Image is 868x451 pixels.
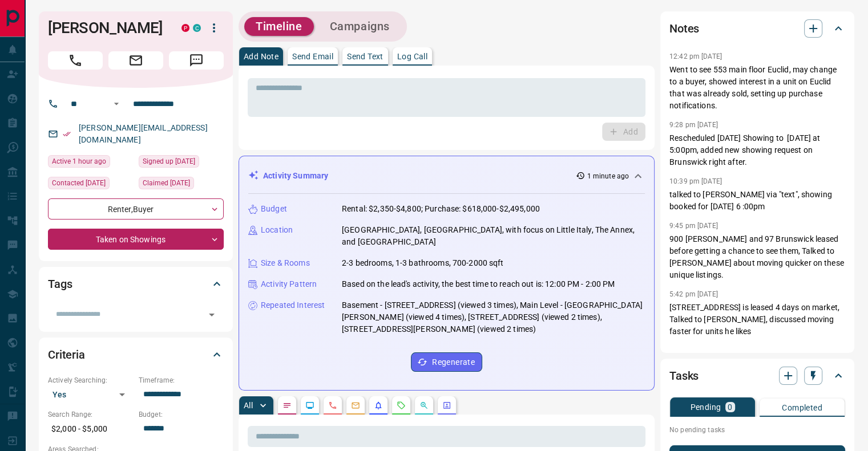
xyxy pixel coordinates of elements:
[193,24,201,32] div: condos.ca
[139,409,224,420] p: Budget:
[690,403,721,411] p: Pending
[261,299,325,311] p: Repeated Interest
[108,51,163,70] span: Email
[248,165,645,186] div: Activity Summary1 minute ago
[318,17,401,36] button: Campaigns
[347,52,383,60] p: Send Text
[669,302,845,338] p: [STREET_ADDRESS] is leased 4 days on market, Talked to [PERSON_NAME], discussed moving faster for...
[63,130,71,138] svg: Email Verified
[52,156,106,167] span: Active 1 hour ago
[263,170,328,182] p: Activity Summary
[139,155,224,171] div: Wed Mar 05 2025
[669,189,845,213] p: talked to [PERSON_NAME] via "text", showing booked for [DATE] 6 :00pm
[48,385,133,404] div: Yes
[342,278,615,290] p: Based on the lead's activity, the best time to reach out is: 12:00 PM - 2:00 PM
[52,177,106,189] span: Contacted [DATE]
[442,401,451,410] svg: Agent Actions
[342,299,645,335] p: Basement - [STREET_ADDRESS] (viewed 3 times), Main Level - [GEOGRAPHIC_DATA][PERSON_NAME] (viewed...
[669,132,845,168] p: Rescheduled [DATE] Showing to [DATE] at 5:00pm, added new showing request on Brunswick right after.
[204,307,220,323] button: Open
[110,97,123,111] button: Open
[48,51,103,70] span: Call
[244,17,314,36] button: Timeline
[48,198,224,220] div: Renter , Buyer
[181,24,189,32] div: property.ca
[669,362,845,389] div: Tasks
[342,257,504,269] p: 2-3 bedrooms, 1-3 bathrooms, 700-2000 sqft
[419,401,429,410] svg: Opportunities
[669,64,845,112] p: Went to see 553 main floor Euclid, may change to a buyer, showed interest in a unit on Euclid tha...
[48,375,133,385] p: Actively Searching:
[342,224,645,248] p: [GEOGRAPHIC_DATA], [GEOGRAPHIC_DATA], with focus on Little Italy, The Annex, and [GEOGRAPHIC_DATA]
[48,275,72,293] h2: Tags
[244,52,278,60] p: Add Note
[411,352,482,372] button: Regenerate
[48,177,133,193] div: Fri May 30 2025
[48,409,133,420] p: Search Range:
[782,404,822,412] p: Completed
[669,177,722,185] p: 10:39 pm [DATE]
[261,278,317,290] p: Activity Pattern
[261,203,287,215] p: Budget
[48,270,224,298] div: Tags
[669,19,699,38] h2: Notes
[292,52,333,60] p: Send Email
[48,346,85,364] h2: Criteria
[244,401,253,409] p: All
[669,52,722,60] p: 12:42 pm [DATE]
[139,375,224,385] p: Timeframe:
[669,290,718,298] p: 5:42 pm [DATE]
[669,222,718,230] p: 9:45 pm [DATE]
[728,403,732,411] p: 0
[669,421,845,438] p: No pending tasks
[143,156,195,167] span: Signed up [DATE]
[669,121,718,129] p: 9:28 pm [DATE]
[48,155,133,171] div: Fri Sep 12 2025
[48,229,224,250] div: Taken on Showings
[374,401,383,410] svg: Listing Alerts
[669,367,699,385] h2: Tasks
[305,401,314,410] svg: Lead Browsing Activity
[669,15,845,42] div: Notes
[48,420,133,438] p: $2,000 - $5,000
[79,123,208,144] a: [PERSON_NAME][EMAIL_ADDRESS][DOMAIN_NAME]
[282,401,292,410] svg: Notes
[48,19,164,37] h1: [PERSON_NAME]
[261,224,293,236] p: Location
[342,203,540,215] p: Rental: $2,350-$4,800; Purchase: $618,000-$2,495,000
[397,401,406,410] svg: Requests
[143,177,190,189] span: Claimed [DATE]
[669,233,845,281] p: 900 [PERSON_NAME] and 97 Brunswick leased before getting a chance to see them, Talked to [PERSON_...
[48,341,224,368] div: Criteria
[261,257,310,269] p: Size & Rooms
[351,401,360,410] svg: Emails
[397,52,427,60] p: Log Call
[328,401,337,410] svg: Calls
[169,51,224,70] span: Message
[139,177,224,193] div: Wed Mar 05 2025
[587,171,629,181] p: 1 minute ago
